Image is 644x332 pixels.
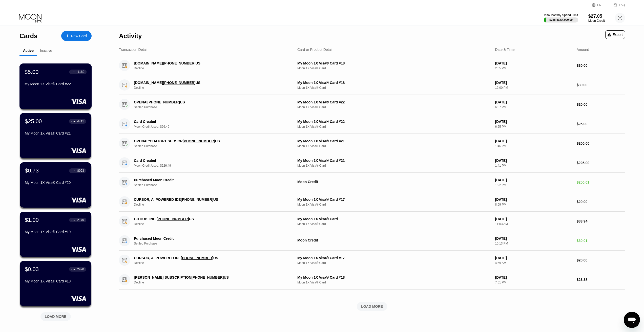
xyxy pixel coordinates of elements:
[297,217,491,221] div: My Moon 1X Visa® Card
[72,71,77,73] div: ● ● ● ●
[134,203,291,206] div: Decline
[119,231,625,251] div: Purchased Moon CreditSettled PurchaseMoon Credit[DATE]10:13 PM$30.01
[25,118,42,125] div: $25.00
[25,279,86,283] div: My Moon 1X Visa® Card #18
[495,67,572,70] div: 2:05 PM
[495,125,572,128] div: 6:55 PM
[119,32,142,40] div: Activity
[495,48,514,52] div: Date & Time
[119,134,625,153] div: OPENAI *CHATGPT SUBSCR[PHONE_NUMBER]USSettled PurchaseMy Moon 1X Visa® Card #21Moon 1X Visa® Card...
[495,236,572,240] div: [DATE]
[495,105,572,109] div: 6:57 PM
[577,83,625,87] div: $30.00
[495,159,572,163] div: [DATE]
[181,197,213,202] tcxspan: Call +18314259504 via 3CX
[134,139,280,143] div: OPENAI *CHATGPT SUBSCR US
[619,3,625,7] div: FAQ
[544,13,578,23] div: Visa Monthly Spend Limit$228.43/$4,000.00
[297,159,491,163] div: My Moon 1X Visa® Card #21
[297,238,491,242] div: Moon Credit
[297,164,491,167] div: Moon 1X Visa® Card
[577,239,625,243] div: $30.01
[71,34,87,38] div: New Card
[37,310,75,321] div: LOAD MORE
[119,212,625,231] div: GITHUB, INC.[PHONE_NUMBER]USDeclineMy Moon 1X Visa® CardMoon 1X Visa® Card[DATE]11:03 AM$83.94
[77,268,84,271] div: 2470
[23,49,34,53] div: Active
[297,120,491,124] div: My Moon 1X Visa® Card #22
[297,67,491,70] div: Moon 1X Visa® Card
[297,203,491,206] div: Moon 1X Visa® Card
[597,3,601,7] div: EN
[119,48,147,52] div: Transaction Detail
[134,81,280,85] div: [DOMAIN_NAME] US
[119,153,625,173] div: Card CreatedMoon Credit Used: $226.49My Moon 1X Visa® Card #21Moon 1X Visa® Card[DATE]1:41 PM$225.00
[544,13,578,17] div: Visa Monthly Spend Limit
[577,258,625,262] div: $20.00
[119,302,625,311] div: LOAD MORE
[297,100,491,104] div: My Moon 1X Visa® Card #22
[495,120,572,124] div: [DATE]
[156,217,189,221] tcxspan: Call +18774484820 via 3CX
[181,256,213,260] tcxspan: Call +18314259504 via 3CX
[71,170,76,171] div: ● ● ● ●
[77,120,84,123] div: 4411
[297,222,491,226] div: Moon 1X Visa® Card
[61,31,92,41] div: New Card
[25,266,39,273] div: $0.03
[297,61,491,65] div: My Moon 1X Visa® Card #18
[134,144,291,148] div: Settled Purchase
[297,139,491,143] div: My Moon 1X Visa® Card #21
[297,197,491,202] div: My Moon 1X Visa® Card #17
[148,100,180,104] tcxspan: Call +14158799686 via 3CX
[119,114,625,134] div: Card CreatedMoon Credit Used: $26.49My Moon 1X Visa® Card #22Moon 1X Visa® Card[DATE]6:55 PM$25.00
[163,61,195,65] tcxspan: Call +18186662968 via 3CX
[25,69,39,75] div: $5.00
[20,64,91,109] div: $5.00● ● ● ●1180My Moon 1X Visa® Card #22
[134,159,280,163] div: Card Created
[134,217,280,221] div: GITHUB, INC. US
[577,161,625,165] div: $225.00
[119,270,625,290] div: [PERSON_NAME] SUBSCRIPTION[PHONE_NUMBER]USDeclineMy Moon 1X Visa® Card #18Moon 1X Visa® Card[DATE...
[495,197,572,202] div: [DATE]
[577,141,625,145] div: $200.00
[624,312,640,328] iframe: Button to launch messaging window
[577,122,625,126] div: $25.00
[495,222,572,226] div: 11:03 AM
[134,120,280,124] div: Card Created
[134,256,280,260] div: CURSOR, AI POWERED IDE US
[134,105,291,109] div: Settled Purchase
[25,167,39,174] div: $0.73
[297,81,491,85] div: My Moon 1X Visa® Card #18
[495,100,572,104] div: [DATE]
[577,180,625,184] div: $250.01
[605,30,625,39] div: Export
[40,49,52,53] div: Inactive
[577,200,625,204] div: $20.00
[25,217,39,223] div: $1.00
[495,183,572,187] div: 1:22 PM
[134,100,280,104] div: OPENAI US
[134,67,291,70] div: Decline
[19,32,37,40] div: Cards
[495,217,572,221] div: [DATE]
[77,169,84,172] div: 8093
[495,281,572,284] div: 7:51 PM
[577,219,625,223] div: $83.94
[134,61,280,65] div: [DOMAIN_NAME] US
[495,256,572,260] div: [DATE]
[495,81,572,85] div: [DATE]
[25,181,86,185] div: My Moon 1X Visa® Card #20
[297,180,491,184] div: Moon Credit
[592,3,607,8] div: EN
[607,3,625,8] div: FAQ
[297,275,491,279] div: My Moon 1X Visa® Card #18
[495,61,572,65] div: [DATE]
[608,33,623,37] div: Export
[20,162,91,208] div: $0.73● ● ● ●8093My Moon 1X Visa® Card #20
[134,86,291,90] div: Decline
[134,261,291,265] div: Decline
[191,275,224,279] tcxspan: Call +14152360599 via 3CX
[134,236,280,240] div: Purchased Moon Credit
